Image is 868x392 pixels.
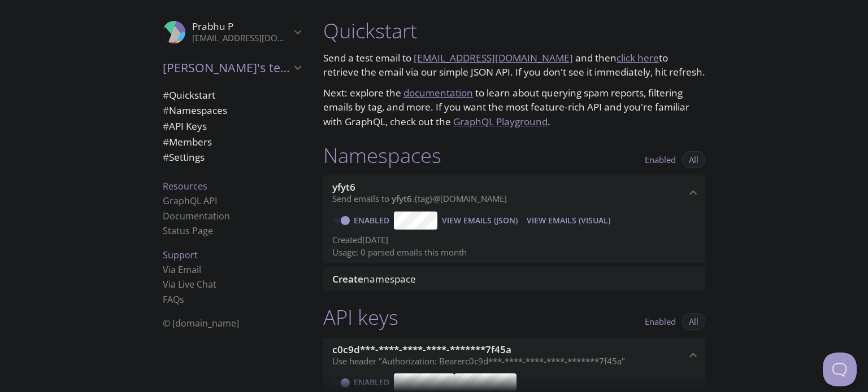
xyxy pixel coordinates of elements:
p: Next: explore the to learn about querying spam reports, filtering emails by tag, and more. If you... [323,86,705,129]
a: [EMAIL_ADDRESS][DOMAIN_NAME] [414,51,573,64]
h1: API keys [323,305,398,330]
button: All [682,313,705,330]
div: Team Settings [154,149,310,165]
span: Prabhu P [192,20,233,33]
span: Members [163,135,212,148]
span: Settings [163,151,205,164]
span: s [180,293,184,306]
span: Namespaces [163,104,227,117]
span: # [163,89,169,102]
span: Create [332,272,363,285]
a: GraphQL API [163,195,217,207]
a: Enabled [352,215,394,226]
a: Status Page [163,224,213,237]
h1: Quickstart [323,18,705,43]
p: Send a test email to and then to retrieve the email via our simple JSON API. If you don't see it ... [323,51,705,80]
button: Enabled [638,313,683,330]
p: [EMAIL_ADDRESS][DOMAIN_NAME] [192,33,290,44]
a: documentation [403,86,473,99]
span: Support [163,249,198,261]
span: API Keys [163,120,207,133]
div: Quickstart [154,87,310,103]
p: Usage: 0 parsed emails this month [332,246,696,258]
span: # [163,135,169,148]
span: # [163,120,169,133]
span: yfyt6 [392,193,412,204]
a: FAQ [163,293,184,306]
span: Quickstart [163,89,215,102]
a: click here [617,51,659,64]
span: # [163,151,169,164]
div: yfyt6 namespace [323,175,705,210]
iframe: Help Scout Beacon - Open [823,353,857,386]
button: View Emails (JSON) [437,212,522,230]
button: Enabled [638,151,683,168]
h1: Namespaces [323,143,441,168]
span: © [DOMAIN_NAME] [163,317,239,329]
div: Prabhu's team [154,53,310,82]
span: View Emails (JSON) [442,214,518,227]
div: Members [154,134,310,150]
span: # [163,104,169,117]
div: Create namespace [323,267,705,291]
span: Resources [163,180,207,192]
div: API Keys [154,118,310,134]
div: Namespaces [154,103,310,118]
button: View Emails (Visual) [522,212,615,230]
span: yfyt6 [332,180,355,193]
a: GraphQL Playground [453,115,548,128]
span: namespace [332,272,416,285]
a: Documentation [163,210,230,222]
button: All [682,151,705,168]
span: [PERSON_NAME]'s team [163,60,290,76]
a: Via Email [163,263,201,276]
span: View Emails (Visual) [527,214,610,227]
a: Via Live Chat [163,278,216,290]
span: Send emails to . {tag} @[DOMAIN_NAME] [332,193,507,204]
div: Prabhu P [154,14,310,51]
p: Created [DATE] [332,234,696,246]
